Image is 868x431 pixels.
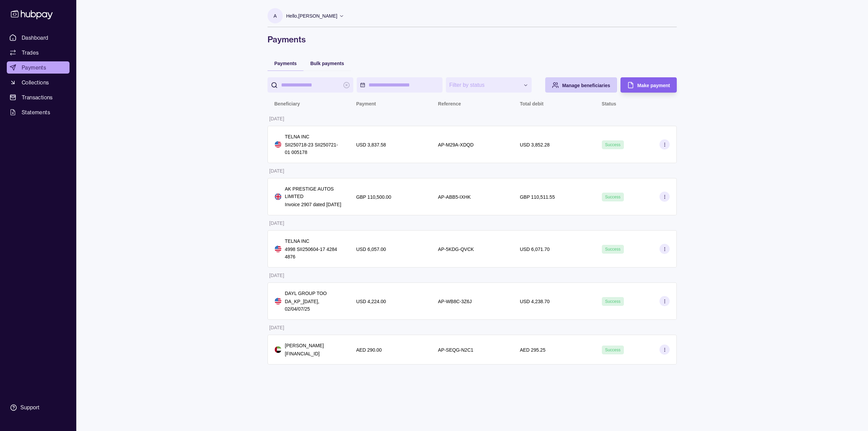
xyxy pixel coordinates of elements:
[269,273,284,278] p: [DATE]
[310,61,344,66] span: Bulk payments
[605,299,620,304] span: Success
[356,101,376,106] p: Payment
[269,220,284,226] p: [DATE]
[7,32,70,44] a: Dashboard
[20,404,39,411] div: Support
[7,91,70,103] a: Transactions
[268,34,677,45] h1: Payments
[281,77,340,93] input: search
[285,246,342,260] p: 4998 SII250604-17 4284 4876
[438,247,474,252] p: AP-5KDG-QVCK
[520,347,546,353] p: AED 295.25
[356,299,386,304] p: USD 4,224.00
[520,194,555,200] p: GBP 110,511.55
[520,247,550,252] p: USD 6,071.70
[275,246,281,252] img: us
[274,12,277,20] p: A
[562,83,610,88] span: Manage beneficiaries
[275,298,281,305] img: us
[637,83,670,88] span: Make payment
[7,400,70,415] a: Support
[438,347,473,353] p: AP-SEQG-N2C1
[269,325,284,330] p: [DATE]
[605,348,620,352] span: Success
[7,76,70,89] a: Collections
[22,93,53,101] span: Transactions
[285,237,342,245] p: TELNA INC
[275,346,281,353] img: ae
[285,342,324,349] p: [PERSON_NAME]
[520,101,544,106] p: Total debit
[7,61,70,74] a: Payments
[269,168,284,174] p: [DATE]
[285,350,324,357] p: [FINANCIAL_ID]
[7,106,70,118] a: Statements
[356,142,386,148] p: USD 3,837.58
[605,142,620,147] span: Success
[285,133,342,140] p: TELNA INC
[356,347,382,353] p: AED 290.00
[274,101,300,106] p: Beneficiary
[356,247,386,252] p: USD 6,057.00
[285,298,342,313] p: DA_KP_[DATE], 02/04/07/25
[22,108,50,116] span: Statements
[269,116,284,121] p: [DATE]
[620,77,677,93] button: Make payment
[285,290,342,297] p: DAYL GROUP TOO
[275,141,281,148] img: us
[22,48,39,57] span: Trades
[438,101,461,106] p: Reference
[438,194,471,200] p: AP-ABB5-IXHK
[286,12,337,20] p: Hello, [PERSON_NAME]
[285,201,342,208] p: Invoice 2907 dated [DATE]
[274,61,297,66] span: Payments
[285,141,342,156] p: SII250718-23 SII250721-01 005178
[605,195,620,199] span: Success
[438,142,474,148] p: AP-M29A-XDQD
[22,63,46,72] span: Payments
[520,142,550,148] p: USD 3,852.28
[605,247,620,252] span: Success
[545,77,617,93] button: Manage beneficiaries
[7,46,70,59] a: Trades
[22,34,48,42] span: Dashboard
[275,193,281,200] img: gb
[356,194,391,200] p: GBP 110,500.00
[438,299,472,304] p: AP-WB8C-3Z6J
[285,185,342,200] p: AK PRESTIGE AUTOS LIMITED
[602,101,616,106] p: Status
[520,299,550,304] p: USD 4,238.70
[22,78,49,86] span: Collections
